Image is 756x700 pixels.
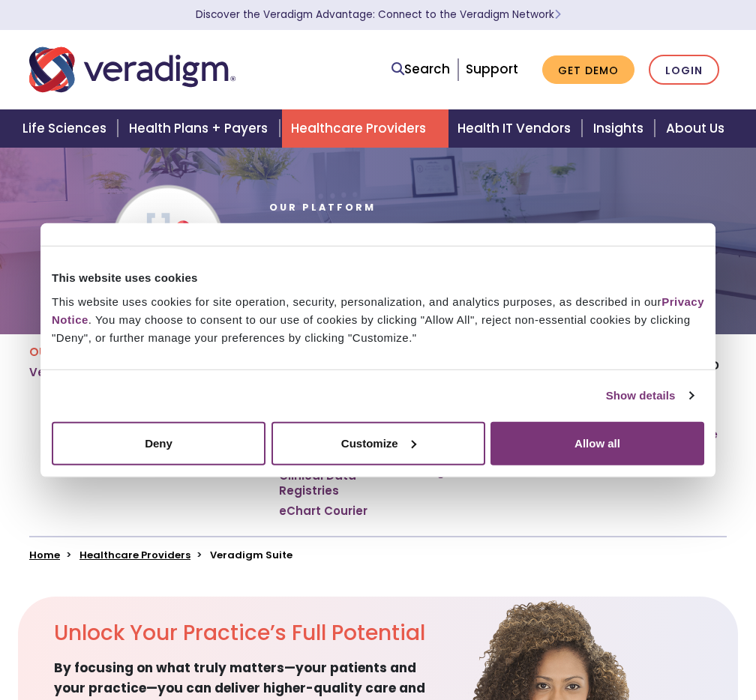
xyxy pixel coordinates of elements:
a: Get Demo [542,55,634,85]
span: Learn More [554,7,561,22]
a: Life Sciences [13,109,120,148]
a: About Us [657,109,742,148]
button: Customize [271,421,485,465]
div: This website uses cookies [52,269,704,287]
img: Veradigm logo [29,45,235,94]
button: Deny [52,421,265,465]
div: This website uses cookies for site operation, security, personalization, and analytics purposes, ... [52,292,704,346]
button: Allow all [490,421,704,465]
a: Login [649,55,719,85]
a: Health Plans + Payers [120,109,281,148]
a: Healthcare Providers [282,109,448,148]
a: Support [466,60,518,78]
span: Our Platform [269,201,376,214]
a: Home [29,548,60,562]
a: Payerpath Clearinghouse [394,449,481,478]
a: eChart Courier [279,504,367,519]
a: Search [391,59,450,79]
a: Clinical Data Registries [279,468,371,498]
a: ERP Supply Chain [623,448,727,477]
a: Veradigm Suite [29,365,123,380]
a: Privacy Notice [52,295,704,325]
h2: Unlock Your Practice’s Full Potential [54,621,438,646]
a: Insights [584,109,657,148]
a: Health IT Vendors [448,109,584,148]
a: Discover the Veradigm Advantage: Connect to the Veradigm NetworkLearn More [196,7,561,22]
a: Show details [606,387,693,405]
a: Healthcare Providers [79,548,190,562]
